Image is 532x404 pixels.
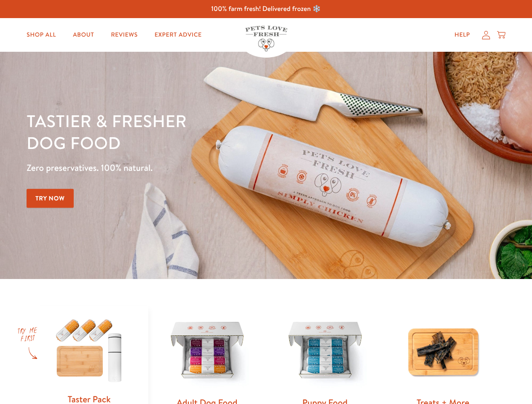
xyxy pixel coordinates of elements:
a: About [66,27,101,43]
h1: Tastier & fresher dog food [27,110,346,154]
a: Try Now [27,189,74,208]
a: Reviews [104,27,144,43]
img: Pets Love Fresh [245,26,287,51]
a: Help [448,27,477,43]
a: Expert Advice [148,27,209,43]
a: Shop All [20,27,63,43]
p: Zero preservatives. 100% natural. [27,160,346,175]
